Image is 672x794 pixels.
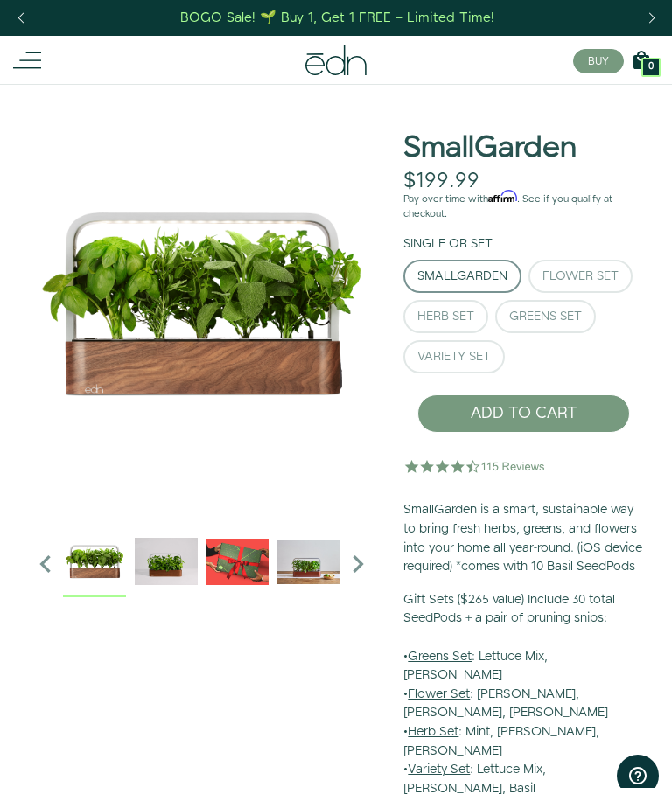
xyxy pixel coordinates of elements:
b: Gift Sets ($265 value) Include 30 total SeedPods + a pair of pruning snips: [403,591,615,628]
div: 1 / 6 [28,84,375,521]
u: Variety Set [408,761,470,778]
div: 3 / 6 [206,530,269,597]
div: Greens Set [509,310,582,323]
button: Flower Set [528,260,633,293]
div: 1 / 6 [63,530,126,597]
img: 4.5 star rating [403,449,548,484]
button: Herb Set [403,300,488,333]
span: 0 [648,62,654,72]
label: Single or Set [403,235,493,253]
button: Variety Set [403,340,505,373]
div: Flower Set [542,270,619,282]
p: SmallGarden is a smart, sustainable way to bring fresh herbs, greens, and flowers into your home ... [403,501,644,576]
img: Official-EDN-SMALLGARDEN-HERB-HERO-SLV-2000px_1024x.png [63,530,126,593]
div: 2 / 6 [135,530,198,597]
button: SmallGarden [403,260,521,293]
a: BOGO Sale! 🌱 Buy 1, Get 1 FREE – Limited Time! [179,4,497,31]
div: Herb Set [417,310,474,323]
img: edn-smallgarden-mixed-herbs-table-product-2000px_1024x.jpg [277,530,340,593]
u: Herb Set [408,723,458,741]
img: edn-trim-basil.2021-09-07_14_55_24_1024x.gif [135,530,198,593]
div: SmallGarden [417,270,507,282]
i: Next slide [340,547,375,582]
div: 4 / 6 [277,530,340,597]
div: Variety Set [417,351,491,363]
u: Flower Set [408,686,470,703]
p: Pay over time with . See if you qualify at checkout. [403,192,644,222]
div: BOGO Sale! 🌱 Buy 1, Get 1 FREE – Limited Time! [180,9,494,27]
h1: SmallGarden [403,132,577,164]
span: Affirm [488,191,517,203]
button: BUY [573,49,624,73]
img: EMAILS_-_Holiday_21_PT1_28_9986b34a-7908-4121-b1c1-9595d1e43abe_1024x.png [206,530,269,593]
img: Official-EDN-SMALLGARDEN-HERB-HERO-SLV-2000px_4096x.png [28,84,375,521]
u: Greens Set [408,648,472,665]
button: Greens Set [495,300,596,333]
i: Previous slide [28,547,63,582]
iframe: Opens a widget where you can find more information [617,755,659,788]
div: $199.99 [403,169,479,194]
button: ADD TO CART [417,394,630,433]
